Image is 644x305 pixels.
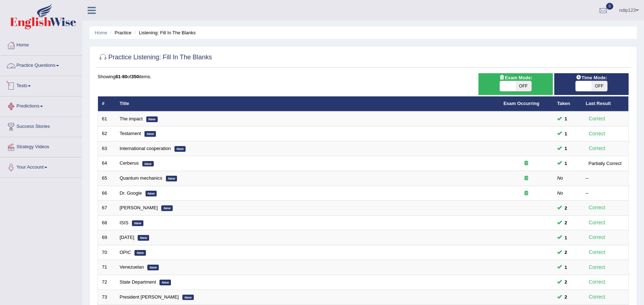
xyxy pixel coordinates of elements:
li: Practice [108,29,131,36]
td: 66 [98,186,116,201]
a: Venezuelan [120,264,144,270]
span: You cannot take this question anymore [562,278,570,286]
em: New [161,205,173,211]
em: New [146,191,157,196]
span: You cannot take this question anymore [562,115,570,122]
td: 69 [98,230,116,245]
div: Correct [586,144,608,152]
td: 68 [98,215,116,230]
div: Correct [586,278,608,286]
td: 63 [98,141,116,156]
div: – [586,175,624,182]
a: Testament [120,131,141,136]
div: Correct [586,293,608,301]
div: Showing of items. [98,73,629,80]
td: 73 [98,290,116,305]
a: Quantum mechanics [120,175,162,181]
td: 71 [98,260,116,275]
a: [PERSON_NAME] [120,205,158,210]
span: You cannot take this question anymore [562,160,570,167]
a: Tests [0,76,82,94]
em: New [182,295,194,300]
span: You cannot take this question anymore [562,204,570,212]
em: New [147,265,159,270]
a: Predictions [0,96,82,114]
div: Correct [586,204,608,212]
span: You cannot take this question anymore [562,145,570,152]
span: OFF [516,81,531,91]
span: You cannot take this question anymore [562,293,570,301]
a: Home [95,30,107,35]
a: State Department [120,279,156,285]
span: Exam Mode: [496,74,535,81]
div: Exam occurring question [503,190,549,197]
div: Exam occurring question [503,175,549,182]
a: The impact [120,116,143,121]
td: 67 [98,201,116,216]
a: Practice Questions [0,56,82,74]
a: Success Stories [0,117,82,135]
td: 65 [98,171,116,186]
em: New [134,250,146,256]
span: OFF [591,81,607,91]
em: New [142,161,154,167]
div: Show exams occurring in exams [478,73,553,95]
a: Strategy Videos [0,137,82,155]
a: ISIS [120,220,129,225]
span: You cannot take this question anymore [562,249,570,256]
div: Exam occurring question [503,160,549,167]
em: New [144,131,156,137]
em: New [138,235,149,241]
em: New [159,280,171,285]
span: You cannot take this question anymore [562,234,570,241]
td: 64 [98,156,116,171]
th: # [98,96,116,111]
td: 62 [98,126,116,141]
a: Home [0,35,82,53]
em: New [132,220,143,226]
a: OPIC [120,250,131,255]
li: Listening: Fill In The Blanks [133,29,196,36]
div: Correct [586,233,608,241]
em: New [146,116,158,122]
th: Taken [553,96,582,111]
td: 72 [98,275,116,290]
a: President [PERSON_NAME] [120,294,179,300]
a: Dr. Google [120,190,142,196]
div: – [586,190,624,197]
div: Correct [586,219,608,227]
span: You cannot take this question anymore [562,219,570,226]
span: You cannot take this question anymore [562,130,570,137]
a: Cerberus [120,160,139,166]
em: New [166,176,177,181]
a: [DATE] [120,235,134,240]
em: No [557,175,563,181]
span: Time Mode: [573,74,610,81]
em: No [557,190,563,196]
div: Correct [586,248,608,256]
div: Correct [586,263,608,271]
td: 70 [98,245,116,260]
b: 61-80 [115,74,127,79]
div: Correct [586,130,608,138]
div: Correct [586,115,608,123]
span: You cannot take this question anymore [562,264,570,271]
th: Title [116,96,500,111]
a: Exam Occurring [503,101,539,106]
a: Your Account [0,157,82,175]
b: 350 [131,74,139,79]
a: International cooperation [120,146,171,151]
th: Last Result [582,96,629,111]
td: 61 [98,111,116,126]
div: Partially Correct [586,160,624,167]
h2: Practice Listening: Fill In The Blanks [98,52,212,63]
em: New [174,146,186,152]
span: 0 [606,3,613,10]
